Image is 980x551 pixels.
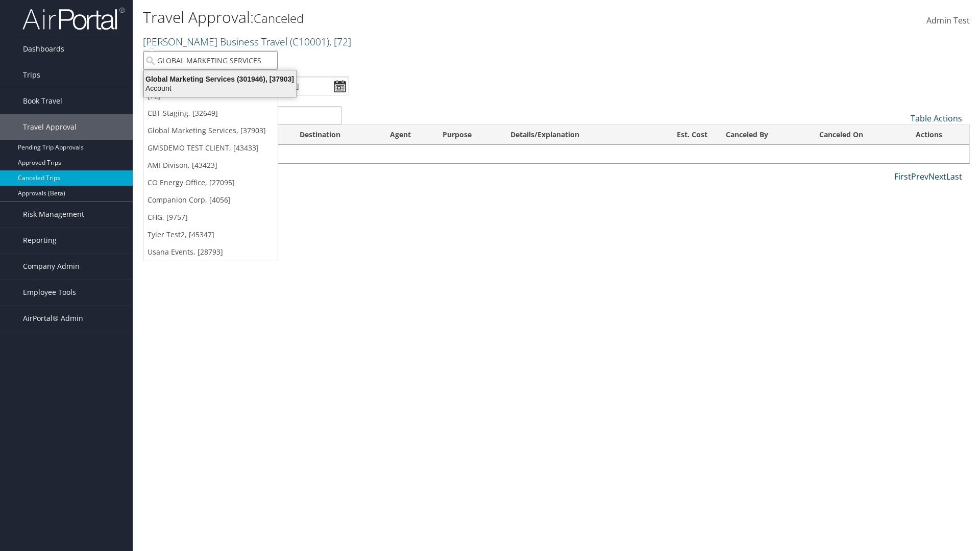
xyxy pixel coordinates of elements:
[143,139,278,157] a: GMSDEMO TEST CLIENT, [43433]
[928,171,946,182] a: Next
[23,306,83,331] span: AirPortal® Admin
[926,15,970,26] span: Admin Test
[501,125,646,145] th: Details/Explanation
[290,125,381,145] th: Destination: activate to sort column ascending
[138,84,302,93] div: Account
[23,88,62,114] span: Book Travel
[143,54,694,67] p: Filter:
[254,10,304,27] small: Canceled
[143,191,278,209] a: Companion Corp, [4056]
[143,157,278,174] a: AMI Divison, [43423]
[290,35,329,48] span: ( C10001 )
[23,254,80,279] span: Company Admin
[143,243,278,261] a: Usana Events, [28793]
[946,171,962,182] a: Last
[911,171,928,182] a: Prev
[717,125,810,145] th: Canceled By: activate to sort column ascending
[143,7,694,28] h1: Travel Approval:
[143,226,278,243] a: Tyler Test2, [45347]
[143,174,278,191] a: CO Energy Office, [27095]
[329,35,351,48] span: , [ 72 ]
[23,62,40,88] span: Trips
[143,209,278,226] a: CHG, [9757]
[143,51,278,70] input: Search Accounts
[23,228,57,253] span: Reporting
[143,105,278,122] a: CBT Staging, [32649]
[138,74,302,84] div: Global Marketing Services (301946), [37903]
[894,171,911,182] a: First
[810,125,906,145] th: Canceled On: activate to sort column ascending
[23,114,77,140] span: Travel Approval
[926,5,970,37] a: Admin Test
[22,7,125,31] img: airportal-logo.png
[143,122,278,139] a: Global Marketing Services, [37903]
[143,35,351,48] a: [PERSON_NAME] Business Travel
[23,280,76,305] span: Employee Tools
[906,125,969,145] th: Actions
[646,125,717,145] th: Est. Cost: activate to sort column ascending
[23,202,84,227] span: Risk Management
[143,145,969,163] td: No data available in table
[911,113,962,124] a: Table Actions
[433,125,501,145] th: Purpose
[381,125,433,145] th: Agent
[23,36,64,62] span: Dashboards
